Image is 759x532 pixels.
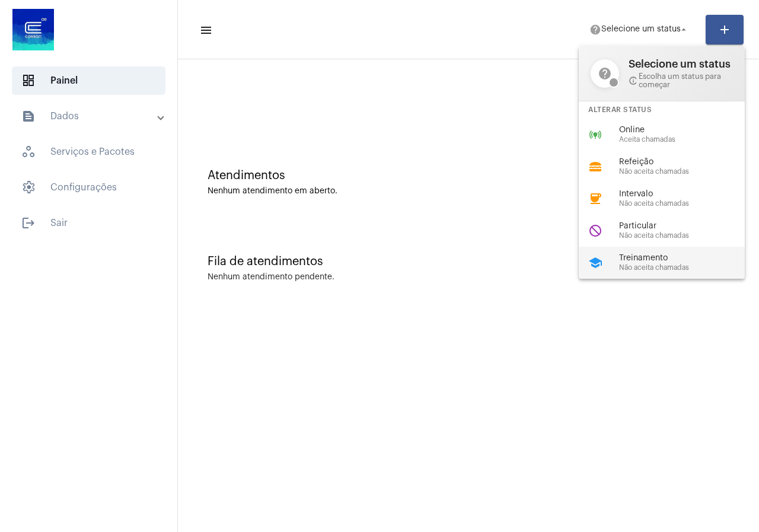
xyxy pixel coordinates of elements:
mat-icon: info_outline [629,76,636,85]
mat-icon: lunch_dining [588,160,602,174]
span: Não aceita chamadas [619,168,754,176]
span: Selecione um status [629,58,733,70]
mat-icon: online_prediction [588,128,602,142]
span: Treinamento [619,254,754,263]
span: Não aceita chamadas [619,232,754,240]
mat-icon: help [591,59,619,88]
span: Não aceita chamadas [619,200,754,208]
mat-icon: do_not_disturb [588,224,602,238]
mat-icon: coffee [588,192,602,206]
mat-icon: school [588,256,602,270]
span: Aceita chamadas [619,136,754,144]
span: Online [619,126,754,135]
div: Alterar Status [579,101,745,119]
span: Refeição [619,158,754,167]
span: Particular [619,222,754,231]
span: Intervalo [619,190,754,199]
span: Escolha um status para começar [629,72,733,89]
span: Não aceita chamadas [619,264,754,272]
